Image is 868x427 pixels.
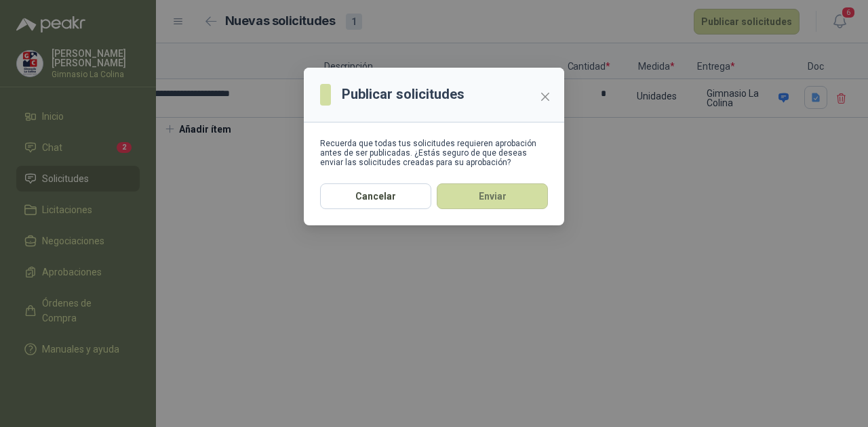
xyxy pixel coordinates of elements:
div: Recuerda que todas tus solicitudes requieren aprobación antes de ser publicadas. ¿Estás seguro de... [320,139,548,167]
h3: Publicar solicitudes [342,84,465,105]
span: close [540,91,551,102]
button: Cancelar [320,183,431,209]
button: Close [534,86,556,108]
button: Enviar [437,183,548,209]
